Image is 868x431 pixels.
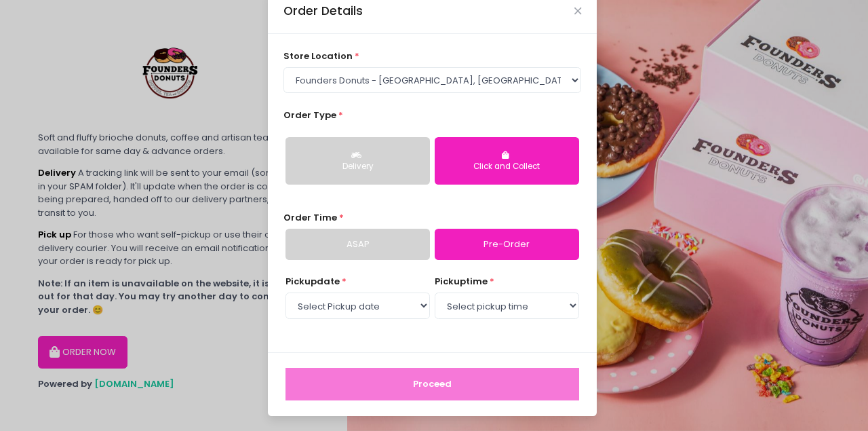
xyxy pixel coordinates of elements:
[435,229,579,260] a: Pre-Order
[285,275,340,288] span: Pickup date
[285,229,430,260] a: ASAP
[283,109,336,121] span: Order Type
[283,2,363,20] div: Order Details
[283,50,353,62] span: store location
[285,368,579,400] button: Proceed
[435,275,488,288] span: pickup time
[574,7,581,14] button: Close
[295,161,420,173] div: Delivery
[435,137,579,185] button: Click and Collect
[444,161,570,173] div: Click and Collect
[285,137,430,185] button: Delivery
[283,211,337,224] span: Order Time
